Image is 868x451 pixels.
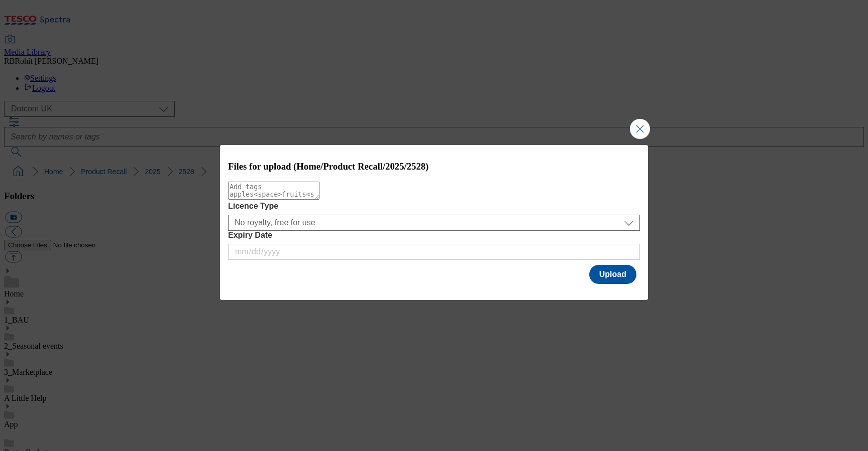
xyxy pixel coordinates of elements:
[589,265,636,284] button: Upload
[228,231,640,240] label: Expiry Date
[228,161,640,172] h3: Files for upload (Home/Product Recall/2025/2528)
[228,202,640,211] label: Licence Type
[220,145,648,300] div: Modal
[630,119,650,139] button: Close Modal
